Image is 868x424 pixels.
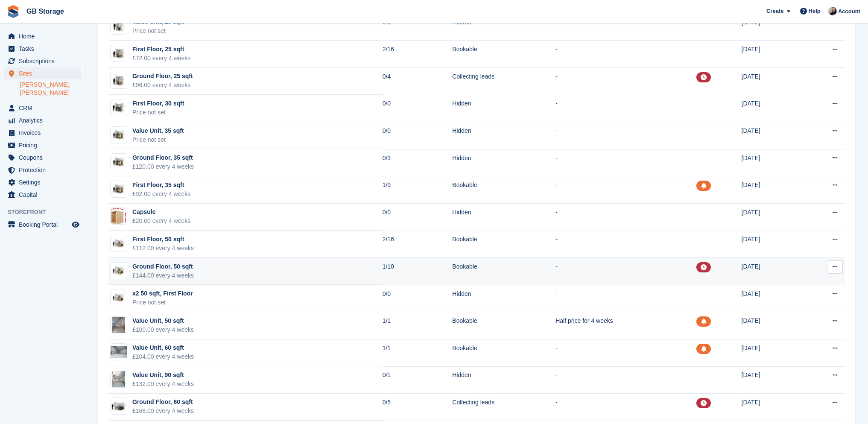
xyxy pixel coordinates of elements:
a: menu [4,176,81,188]
td: - [555,394,696,421]
td: [DATE] [742,122,801,149]
td: 0/0 [383,13,453,41]
td: 1/9 [383,176,453,204]
div: Capsule [132,208,190,216]
td: [DATE] [742,339,801,367]
span: Invoices [19,127,70,139]
td: 0/0 [383,204,453,231]
span: Coupons [19,152,70,164]
div: First Floor, 35 sqft [132,181,190,190]
img: Karl Walker [828,7,837,15]
td: [DATE] [742,366,801,394]
td: Hidden [452,13,555,41]
td: Bookable [452,339,555,367]
div: Price not set [132,26,184,35]
div: Price not set [132,298,193,307]
img: 30-sqft-unit.jpg [111,102,127,114]
td: - [555,13,696,41]
img: A02%20(60%20sqft).jpg [111,346,127,358]
td: - [555,176,696,204]
td: - [555,285,696,312]
td: 1/1 [383,312,453,339]
a: menu [4,164,81,176]
img: 25-sqft-unit.jpg [111,74,127,87]
div: £96.00 every 4 weeks [132,81,193,90]
td: [DATE] [742,394,801,421]
div: Value Unit, 35 sqft [132,126,184,135]
td: [DATE] [742,204,801,231]
td: Hidden [452,149,555,176]
td: Bookable [452,176,555,204]
div: Value Unit, 60 sqft [132,343,194,352]
td: 0/4 [383,68,453,95]
img: 50-sqft-unit.jpg [111,264,127,277]
div: £168.00 every 4 weeks [132,406,194,415]
img: 35-sqft-unit.jpg [111,129,127,141]
td: Collecting leads [452,68,555,95]
img: A01%20(50%20sqft).jpg [112,316,125,333]
div: First Floor, 25 sqft [132,45,190,54]
td: 0/1 [383,366,453,394]
div: £100.00 every 4 weeks [132,325,194,334]
img: 35-sqft-unit.jpg [111,183,127,195]
td: [DATE] [742,176,801,204]
td: [DATE] [742,285,801,312]
span: CRM [19,102,70,114]
td: - [555,258,696,285]
a: menu [4,139,81,151]
img: 50-sqft-unit.jpg [111,292,127,304]
td: - [555,339,696,367]
td: 2/16 [383,41,453,68]
td: 0/0 [383,285,453,312]
div: Ground Floor, 60 sqft [132,398,194,406]
td: Bookable [452,41,555,68]
div: Value Unit, 50 sqft [132,316,194,325]
td: [DATE] [742,68,801,95]
div: £144.00 every 4 weeks [132,271,194,280]
td: - [555,231,696,258]
span: Home [19,30,70,42]
td: [DATE] [742,258,801,285]
td: [DATE] [742,41,801,68]
img: A07%20(90%20sqft).jpg [112,371,125,388]
div: £112.00 every 4 weeks [132,244,194,253]
span: Sites [19,67,70,79]
td: [DATE] [742,312,801,339]
img: 35-sqft-unit.jpg [111,156,127,168]
td: 0/5 [383,394,453,421]
img: 25-sqft-unit.jpg [111,47,127,60]
div: First Floor, 30 sqft [132,99,184,108]
a: menu [4,43,81,55]
td: Collecting leads [452,394,555,421]
td: Bookable [452,231,555,258]
span: Capital [19,189,70,201]
td: 2/16 [383,231,453,258]
td: Hidden [452,366,555,394]
td: - [555,122,696,149]
div: £72.00 every 4 weeks [132,54,190,63]
div: £104.00 every 4 weeks [132,352,194,361]
a: GB Storage [23,4,67,18]
div: Ground Floor, 50 sqft [132,262,194,271]
div: First Floor, 50 sqft [132,235,194,244]
td: [DATE] [742,231,801,258]
img: 15-sqft-unit.jpg [111,20,127,32]
div: Ground Floor, 35 sqft [132,153,194,162]
span: Storefront [8,208,85,216]
div: £120.00 every 4 weeks [132,162,194,171]
a: menu [4,114,81,126]
span: Analytics [19,114,70,126]
a: menu [4,189,81,201]
td: Bookable [452,258,555,285]
div: £132.00 every 4 weeks [132,380,194,389]
div: £20.00 every 4 weeks [132,216,190,225]
div: Ground Floor, 25 sqft [132,72,193,81]
td: - [555,149,696,176]
a: Preview store [70,219,81,230]
a: menu [4,30,81,42]
span: Create [766,7,783,15]
img: 75-sqft-unit.jpg [111,400,127,412]
a: menu [4,55,81,67]
div: Price not set [132,108,184,117]
td: 0/3 [383,149,453,176]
